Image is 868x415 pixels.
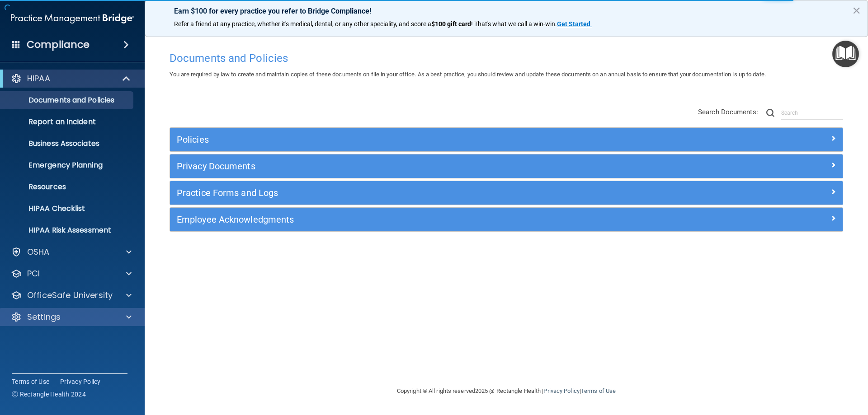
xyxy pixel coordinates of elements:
a: Policies [177,132,836,147]
a: OfficeSafe University [11,290,132,301]
h5: Employee Acknowledgments [177,214,668,224]
span: You are required by law to create and maintain copies of these documents on file in your office. ... [170,71,766,78]
a: Practice Forms and Logs [177,186,836,200]
a: Get Started [557,20,592,28]
p: PCI [27,268,40,279]
a: HIPAA [11,73,131,84]
p: OSHA [27,247,50,257]
p: Resources [6,182,129,191]
span: ! That's what we call a win-win. [471,20,557,28]
a: Terms of Use [581,387,616,394]
p: HIPAA [27,73,50,84]
button: Open Resource Center [832,41,859,67]
a: Employee Acknowledgments [177,212,836,227]
a: PCI [11,268,132,279]
img: ic-search.3b580494.png [766,109,774,117]
span: Ⓒ Rectangle Health 2024 [12,390,86,399]
p: Documents and Policies [6,96,129,105]
h4: Compliance [27,38,90,51]
a: Terms of Use [12,377,49,386]
a: Settings [11,312,132,322]
p: Business Associates [6,139,129,148]
h5: Practice Forms and Logs [177,188,668,198]
p: OfficeSafe University [27,290,113,301]
a: Privacy Policy [60,377,101,386]
a: Privacy Documents [177,159,836,173]
p: Earn $100 for every practice you refer to Bridge Compliance! [174,7,839,15]
h4: Documents and Policies [170,52,843,64]
p: HIPAA Checklist [6,204,129,213]
p: HIPAA Risk Assessment [6,226,129,235]
span: Refer a friend at any practice, whether it's medical, dental, or any other speciality, and score a [174,20,431,28]
p: Report an Incident [6,117,129,126]
a: OSHA [11,247,132,257]
p: Settings [27,312,61,322]
span: Search Documents: [698,108,758,116]
h5: Policies [177,135,668,145]
p: Emergency Planning [6,161,129,170]
button: Close [852,3,861,18]
input: Search [781,106,843,120]
img: PMB logo [11,9,134,28]
a: Privacy Policy [543,387,579,394]
div: Copyright © All rights reserved 2025 @ Rectangle Health | | [341,377,671,406]
h5: Privacy Documents [177,161,668,171]
strong: $100 gift card [431,20,471,28]
strong: Get Started [557,20,590,28]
